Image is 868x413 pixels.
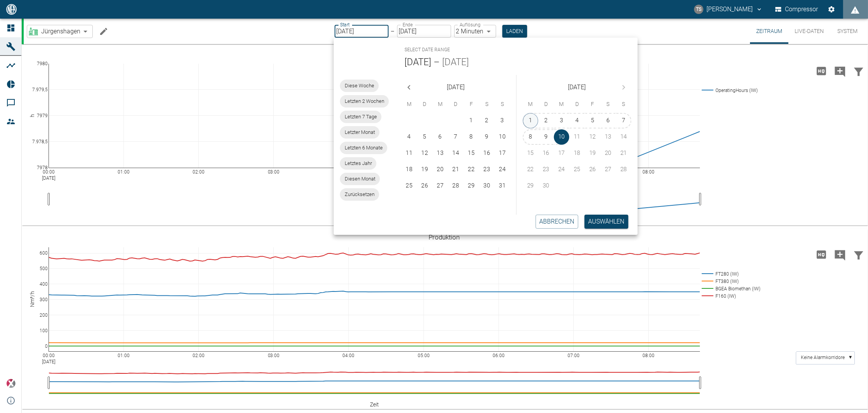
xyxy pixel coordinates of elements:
[340,173,380,185] div: Diesen Monat
[340,21,350,28] label: Start
[335,25,389,38] input: DD.MM.YYYY
[750,19,788,44] button: Zeitraum
[448,178,464,194] button: 28
[524,97,538,112] span: Montag
[774,2,820,16] button: Compressor
[397,25,451,38] input: DD.MM.YYYY
[812,250,831,258] span: Hohe Auflösung
[479,178,495,194] button: 30
[849,245,868,265] button: Daten filtern
[340,175,380,183] span: Diesen Monat
[29,27,80,36] a: Jürgenshagen
[340,97,389,105] span: Letzten 2 Wochen
[340,80,379,92] div: Diese Woche
[404,56,431,69] button: [DATE]
[340,188,379,201] div: Zurücksetzen
[568,82,586,93] span: [DATE]
[401,178,417,194] button: 25
[831,245,849,265] button: Kommentar hinzufügen
[617,97,631,112] span: Sonntag
[340,157,377,170] div: Letztes Jahr
[502,25,527,38] button: Laden
[340,142,387,154] div: Letzten 6 Monate
[41,27,80,36] span: Jürgenshagen
[555,97,569,112] span: Mittwoch
[401,80,417,95] button: Previous month
[801,355,845,361] text: Keine Alarmkorridore
[403,21,413,28] label: Ende
[418,97,432,112] span: Dienstag
[693,2,764,16] button: timo.streitbuerger@arcanum-energy.de
[480,97,494,112] span: Samstag
[495,97,509,112] span: Sonntag
[417,129,432,145] button: 5
[401,162,417,177] button: 18
[431,56,442,69] h5: –
[432,178,448,194] button: 27
[442,56,469,69] button: [DATE]
[479,146,495,161] button: 16
[417,162,432,177] button: 19
[495,146,510,161] button: 17
[694,5,703,14] div: TS
[340,144,387,152] span: Letzten 6 Monate
[464,146,479,161] button: 15
[404,44,450,56] span: Select date range
[401,129,417,145] button: 4
[340,113,382,121] span: Letzten 7 Tage
[391,27,395,36] p: –
[538,113,554,128] button: 2
[570,97,584,112] span: Donnerstag
[447,82,465,93] span: [DATE]
[464,178,479,194] button: 29
[539,97,553,112] span: Dienstag
[831,61,849,81] button: Kommentar hinzufügen
[601,97,615,112] span: Samstag
[601,113,616,128] button: 6
[523,129,538,145] button: 8
[340,126,380,139] div: Letzter Monat
[340,160,377,167] span: Letztes Jahr
[495,129,510,145] button: 10
[586,97,600,112] span: Freitag
[340,128,380,136] span: Letzter Monat
[825,2,838,16] button: Einstellungen
[402,97,416,112] span: Montag
[479,129,495,145] button: 9
[432,162,448,177] button: 20
[585,215,628,229] button: Auswählen
[340,111,382,123] div: Letzten 7 Tage
[448,129,464,145] button: 7
[495,178,510,194] button: 31
[536,215,578,229] button: Abbrechen
[433,97,447,112] span: Mittwoch
[479,162,495,177] button: 23
[479,113,495,128] button: 2
[788,19,830,44] button: Live-Daten
[812,67,831,74] span: Hohe Auflösung
[460,21,481,28] label: Auflösung
[5,4,17,14] img: logo
[554,113,569,128] button: 3
[830,19,865,44] button: System
[340,82,379,90] span: Diese Woche
[432,129,448,145] button: 6
[464,113,479,128] button: 1
[464,129,479,145] button: 8
[464,97,478,112] span: Freitag
[340,95,389,108] div: Letzten 2 Wochen
[554,129,569,145] button: 10
[96,24,111,39] button: Machine bearbeiten
[401,146,417,161] button: 11
[569,113,585,128] button: 4
[616,113,632,128] button: 7
[448,146,464,161] button: 14
[849,61,868,81] button: Daten filtern
[340,191,379,198] span: Zurücksetzen
[448,162,464,177] button: 21
[449,97,463,112] span: Donnerstag
[417,146,432,161] button: 12
[538,129,554,145] button: 9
